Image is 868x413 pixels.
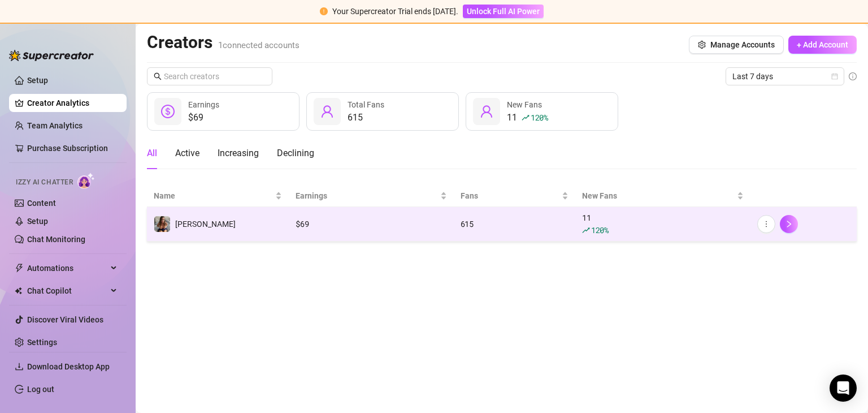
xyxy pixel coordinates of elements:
img: logo-BBDzfeDw.svg [9,50,94,61]
span: Manage Accounts [710,40,775,49]
span: Unlock Full AI Power [467,7,540,16]
div: All [147,147,157,160]
span: 120 % [591,225,609,235]
span: more [762,220,770,228]
div: 11 [582,212,744,236]
button: + Add Account [788,36,857,54]
span: Earnings [296,190,437,202]
span: Earnings [188,100,219,109]
span: Total Fans [348,100,384,109]
a: Chat Monitoring [27,235,85,244]
div: 11 [507,111,548,124]
th: New Fans [575,185,750,207]
span: + Add Account [797,40,848,49]
span: [PERSON_NAME] [175,220,236,229]
a: Setup [27,76,48,85]
div: Active [175,147,199,160]
span: right [785,220,793,228]
span: Fans [461,190,559,202]
input: Search creators [164,70,257,83]
img: AI Chatter [77,173,95,189]
span: New Fans [507,100,542,109]
div: $ 69 [296,218,446,230]
span: user [320,105,334,118]
div: Increasing [218,147,259,160]
th: Earnings [289,185,453,207]
a: Team Analytics [27,121,83,130]
div: 615 [348,111,384,124]
th: Name [147,185,289,207]
h2: Creators [147,32,300,53]
span: rise [522,114,530,122]
div: 615 [461,218,568,230]
span: info-circle [849,72,857,80]
a: Setup [27,217,48,226]
span: calendar [831,73,838,80]
span: exclamation-circle [320,7,328,15]
span: user [480,105,493,118]
span: Download Desktop App [27,362,110,371]
span: Chat Copilot [27,282,107,300]
span: Name [154,190,273,202]
a: Purchase Subscription [27,139,118,157]
span: New Fans [582,190,735,202]
a: Unlock Full AI Power [463,7,544,16]
th: Fans [454,185,575,207]
span: dollar-circle [161,105,175,118]
span: 1 connected accounts [218,40,300,50]
div: $69 [188,111,219,124]
span: rise [582,226,590,234]
div: Open Intercom Messenger [830,375,857,402]
img: Chat Copilot [15,287,22,295]
span: Last 7 days [732,68,837,85]
span: Izzy AI Chatter [16,177,73,188]
span: setting [698,41,706,49]
button: Manage Accounts [689,36,784,54]
span: search [154,72,162,80]
a: Settings [27,338,57,347]
button: Unlock Full AI Power [463,5,544,18]
span: thunderbolt [15,264,24,273]
button: right [780,215,798,233]
a: Log out [27,385,54,394]
a: Content [27,199,56,208]
span: 120 % [531,112,548,123]
a: Creator Analytics [27,94,118,112]
a: Discover Viral Videos [27,315,103,324]
span: Your Supercreator Trial ends [DATE]. [332,7,458,16]
div: Declining [277,147,314,160]
span: download [15,362,24,371]
span: Automations [27,259,107,277]
img: Andy [154,216,170,232]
